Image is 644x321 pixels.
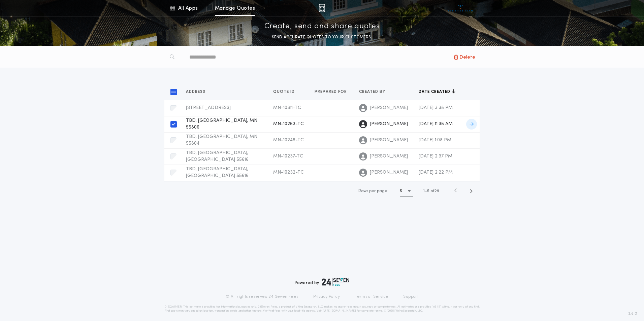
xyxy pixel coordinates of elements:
[423,189,425,193] span: 1
[370,137,408,144] span: [PERSON_NAME]
[370,121,408,128] span: [PERSON_NAME]
[164,305,480,313] p: DISCLAIMER: This estimate is provided for informational purposes only. 24|Seven Fees, a product o...
[448,5,473,11] img: vs-icon
[186,118,257,130] span: TBD, [GEOGRAPHIC_DATA], MN 55806
[186,105,231,110] span: [STREET_ADDRESS]
[400,188,402,194] h1: 5
[186,150,249,162] span: TBD, [GEOGRAPHIC_DATA], [GEOGRAPHIC_DATA] 55616
[449,51,480,63] button: Delete
[272,34,372,41] p: SEND ACCURATE QUOTES TO YOUR CUSTOMERS.
[313,294,340,299] a: Privacy Policy
[419,138,451,143] span: [DATE] 1:08 PM
[370,105,408,111] span: [PERSON_NAME]
[359,88,390,95] button: Created by
[430,188,439,194] span: of 29
[358,189,388,193] span: Rows per page:
[419,154,452,159] span: [DATE] 2:37 PM
[273,121,304,127] span: MN-10253-TC
[273,89,296,95] span: Quote ID
[186,167,249,178] span: TBD, [GEOGRAPHIC_DATA], [GEOGRAPHIC_DATA] 55616
[273,88,300,95] button: Quote ID
[226,294,298,299] p: © All rights reserved. 24|Seven Fees
[273,170,304,175] span: MN-10232-TC
[419,89,452,95] span: Date created
[186,134,257,146] span: TBD, [GEOGRAPHIC_DATA], MN 55804
[403,294,418,299] a: Support
[186,88,211,95] button: Address
[186,89,207,95] span: Address
[319,4,325,12] img: img
[359,89,387,95] span: Created by
[459,53,475,61] span: Delete
[419,170,453,175] span: [DATE] 2:22 PM
[419,88,455,95] button: Date created
[264,21,380,32] p: Create, send and share quotes
[315,89,348,95] span: Prepared for
[370,169,408,176] span: [PERSON_NAME]
[400,186,413,197] button: 5
[427,189,429,193] span: 5
[273,105,301,110] span: MN-10311-TC
[273,138,304,143] span: MN-10248-TC
[419,105,453,110] span: [DATE] 3:38 PM
[419,121,453,127] span: [DATE] 11:35 AM
[323,310,356,312] a: [URL][DOMAIN_NAME]
[322,278,349,286] img: logo
[355,294,388,299] a: Terms of Service
[628,311,637,317] span: 3.8.0
[295,278,349,286] div: Powered by
[273,154,303,159] span: MN-10237-TC
[370,153,408,160] span: [PERSON_NAME]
